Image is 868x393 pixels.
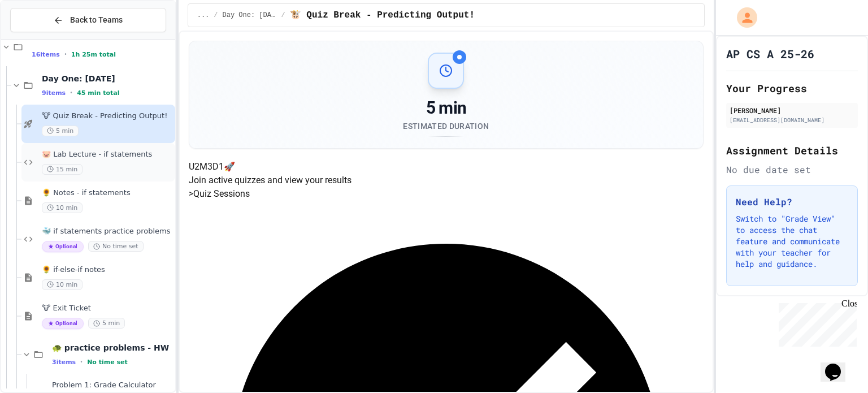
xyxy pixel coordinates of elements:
div: [EMAIL_ADDRESS][DOMAIN_NAME] [730,116,854,124]
span: 3 items [52,359,76,366]
span: • [70,88,72,97]
h5: > Quiz Sessions [189,187,704,201]
span: 🐢 practice problems - HW [52,343,173,353]
p: Join active quizzes and view your results [189,174,704,187]
span: • [80,357,83,366]
span: Day One: September 24 [223,11,277,20]
h2: Your Progress [726,80,858,96]
span: 🐷 Lab Lecture - if statements [42,150,173,159]
h1: AP CS A 25-26 [726,46,814,62]
span: 🐮 Quiz Break - Predicting Output! [42,111,173,121]
span: No time set [87,359,128,366]
iframe: chat widget [774,299,857,347]
span: 🐳 if statements practice problems [42,227,173,236]
span: / [214,11,218,20]
span: 🌻 if-else-if notes [42,265,173,275]
div: Chat with us now!Close [5,5,78,72]
p: Switch to "Grade View" to access the chat feature and communicate with your teacher for help and ... [736,213,848,270]
span: 🌻 Notes - if statements [42,188,173,198]
h4: U2M3D1 🚀 [189,160,704,174]
span: Problem 1: Grade Calculator [52,381,173,390]
span: 10 min [42,279,83,290]
span: 10 min [42,202,83,213]
span: 9 items [42,89,66,97]
span: 16 items [32,51,60,58]
span: / [281,11,285,20]
div: My Account [725,5,760,31]
span: Back to Teams [70,14,123,26]
span: 5 min [88,318,125,329]
span: 🐮 Quiz Break - Predicting Output! [290,8,475,22]
span: 🐮 Exit Ticket [42,304,173,313]
span: No time set [88,241,144,252]
button: Back to Teams [10,8,166,32]
div: [PERSON_NAME] [730,105,854,115]
span: Day One: [DATE] [42,74,173,84]
span: Optional [42,241,84,252]
span: 45 min total [77,89,119,97]
div: No due date set [726,163,858,176]
span: 15 min [42,164,83,175]
div: 5 min [403,98,489,118]
span: ... [197,11,210,20]
div: Estimated Duration [403,120,489,132]
iframe: chat widget [821,348,857,382]
span: 1h 25m total [71,51,116,58]
span: 5 min [42,126,79,136]
h3: Need Help? [736,195,848,209]
h2: Assignment Details [726,142,858,158]
span: • [64,50,67,59]
span: Optional [42,318,84,329]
